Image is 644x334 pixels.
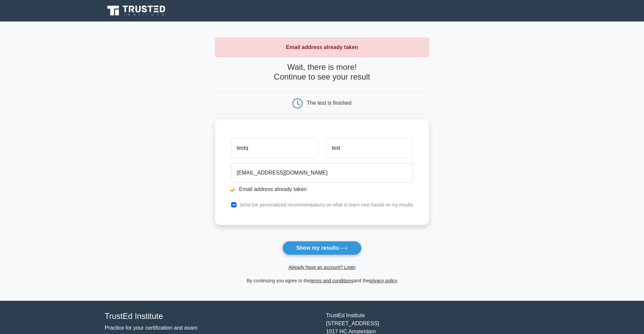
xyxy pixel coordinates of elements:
[326,138,413,158] input: Last name
[310,278,354,283] a: terms and conditions
[105,325,198,331] a: Practice for your certification and exam
[282,241,362,255] button: Show my results
[231,185,413,193] li: Email address already taken
[286,44,358,50] strong: Email address already taken
[369,278,397,283] a: privacy policy
[231,163,413,183] input: Email
[288,265,356,270] a: Already have an account? Login
[105,312,318,321] h4: TrustEd Institute
[239,202,413,207] label: Send me personalized recommendations on what to learn next based on my results
[231,138,318,158] input: First name
[307,100,352,106] div: The test is finished
[211,277,433,285] div: By continuing you agree to the and the
[215,62,429,82] h4: Wait, there is more! Continue to see your result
